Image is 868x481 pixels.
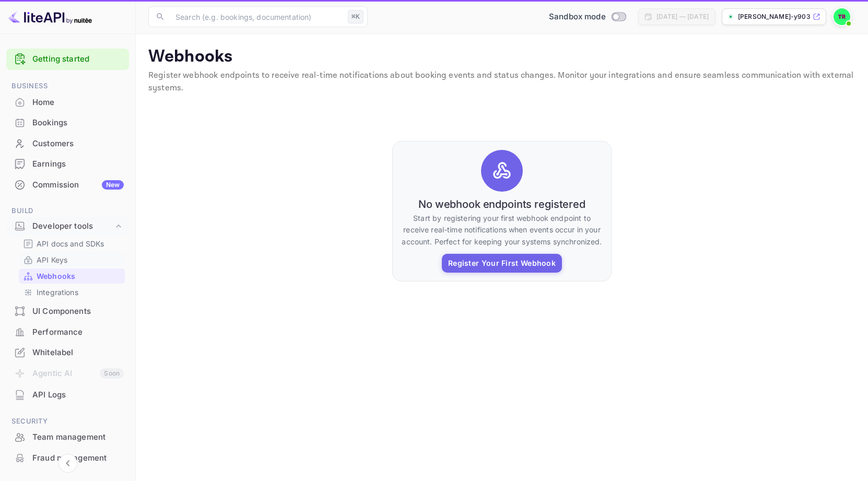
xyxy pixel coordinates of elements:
h6: No webhook endpoints registered [418,198,585,210]
span: Business [6,80,129,92]
div: API Logs [32,389,124,401]
p: API docs and SDKs [37,238,104,249]
div: UI Components [32,306,124,318]
div: Team management [32,431,124,443]
div: Performance [6,322,129,343]
button: Collapse navigation [58,454,77,473]
p: Register webhook endpoints to receive real-time notifications about booking events and status cha... [148,69,855,95]
span: Security [6,416,129,427]
div: Switch to Production mode [545,11,630,23]
div: API docs and SDKs [19,236,125,251]
a: Fraud management [6,448,129,467]
div: API Logs [6,385,129,405]
div: ⌘K [348,10,363,24]
div: CommissionNew [6,175,129,195]
div: Webhooks [19,268,125,284]
div: Customers [32,138,124,150]
div: Earnings [32,158,124,170]
span: Build [6,205,129,217]
div: Home [32,97,124,109]
a: Getting started [32,53,124,65]
p: Webhooks [37,271,75,281]
img: LiteAPI logo [8,8,92,25]
button: Register Your First Webhook [442,254,562,273]
div: Whitelabel [6,343,129,363]
div: Home [6,92,129,113]
p: Integrations [37,287,78,298]
div: Team management [6,427,129,448]
a: UI Components [6,301,129,321]
div: Bookings [6,113,129,133]
p: [PERSON_NAME]-y903p.nuit... [738,12,811,21]
a: Home [6,92,129,112]
p: Webhooks [148,46,855,67]
p: Start by registering your first webhook endpoint to receive real-time notifications when events o... [401,213,603,248]
a: Whitelabel [6,343,129,362]
a: Integrations [23,287,121,298]
div: Earnings [6,154,129,174]
p: API Keys [37,254,67,265]
a: Customers [6,134,129,153]
a: Performance [6,322,129,342]
a: Webhooks [23,271,121,281]
a: API Keys [23,254,121,265]
div: Fraud management [6,448,129,468]
div: New [102,180,124,190]
div: Commission [32,179,124,191]
a: Earnings [6,154,129,173]
input: Search (e.g. bookings, documentation) [169,6,344,27]
a: API docs and SDKs [23,238,121,249]
div: Performance [32,326,124,338]
div: API Keys [19,252,125,267]
div: UI Components [6,301,129,322]
a: Team management [6,427,129,447]
div: Integrations [19,285,125,300]
img: Tom Rowland [834,8,850,25]
div: Developer tools [32,220,113,232]
div: Getting started [6,49,129,70]
div: [DATE] — [DATE] [656,12,709,21]
div: Bookings [32,117,124,129]
a: CommissionNew [6,175,129,194]
a: Bookings [6,113,129,132]
span: Sandbox mode [549,11,606,23]
div: Fraud management [32,452,124,464]
div: Developer tools [6,217,129,236]
div: Whitelabel [32,347,124,359]
div: Customers [6,134,129,154]
a: API Logs [6,385,129,404]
